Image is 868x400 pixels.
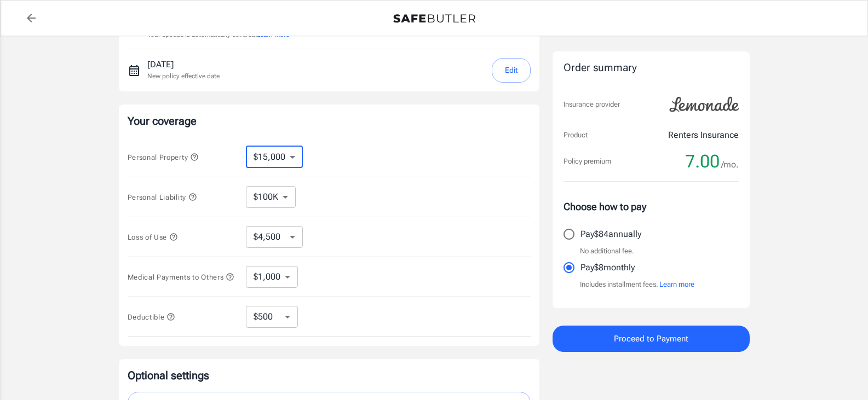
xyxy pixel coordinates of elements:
p: No additional fee. [580,246,634,257]
div: Order summary [564,60,739,76]
p: Pay $8 monthly [580,261,635,274]
span: Medical Payments to Others [128,273,235,281]
button: Learn more [659,279,694,290]
p: Includes installment fees. [580,279,694,290]
button: Loss of Use [128,230,178,244]
span: 7.00 [685,150,720,172]
p: Renters Insurance [668,129,739,142]
button: Proceed to Payment [553,326,750,352]
button: Personal Property [128,150,199,164]
p: New policy effective date [147,71,220,81]
span: Personal Liability [128,193,197,201]
p: Your coverage [128,113,531,129]
a: back to quotes [20,7,42,29]
button: Deductible [128,310,176,323]
span: /mo. [721,157,739,172]
span: Proceed to Payment [614,332,688,346]
p: Product [564,130,588,141]
span: Deductible [128,313,176,321]
button: Medical Payments to Others [128,270,235,283]
p: Insurance provider [564,99,620,110]
p: Optional settings [128,368,531,383]
p: [DATE] [147,58,220,71]
button: Edit [492,58,531,83]
p: Pay $84 annually [580,228,641,241]
svg: New policy start date [128,64,141,77]
p: Choose how to pay [564,199,739,214]
span: Loss of Use [128,233,178,241]
img: Lemonade [663,89,745,120]
img: Back to quotes [393,14,475,23]
p: Policy premium [564,156,611,167]
span: Personal Property [128,153,199,161]
button: Personal Liability [128,190,197,204]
